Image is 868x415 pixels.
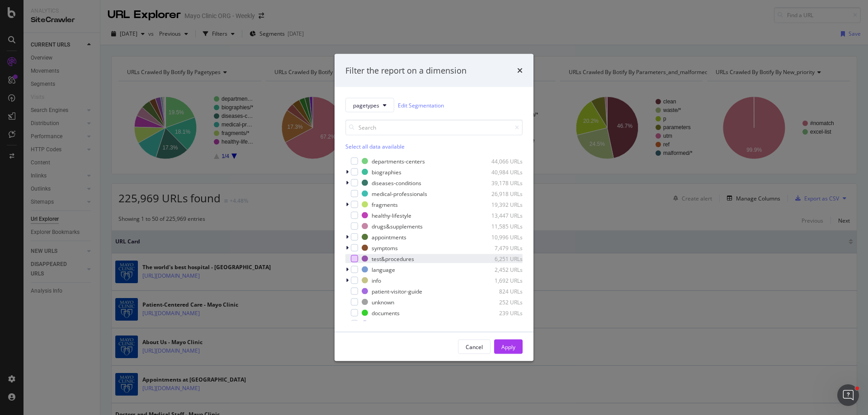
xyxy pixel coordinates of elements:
[478,222,523,230] div: 11,585 URLs
[372,201,398,208] div: fragments
[372,298,394,306] div: unknown
[478,190,523,197] div: 26,918 URLs
[398,100,444,110] a: Edit Segmentation
[372,244,398,252] div: symptoms
[372,287,422,295] div: patient-visitor-guide
[478,255,523,262] div: 6,251 URLs
[372,233,406,241] div: appointments
[458,340,491,354] button: Cancel
[372,157,425,165] div: departments-centers
[478,233,523,241] div: 10,996 URLs
[478,266,523,273] div: 2,452 URLs
[353,101,379,109] span: pagetypes
[345,120,523,135] input: Search
[372,211,411,219] div: healthy-lifestyle
[478,287,523,295] div: 824 URLs
[478,168,523,176] div: 40,984 URLs
[372,276,381,284] div: info
[837,384,859,406] iframe: Intercom live chat
[372,190,427,197] div: medical-professionals
[478,179,523,187] div: 39,178 URLs
[478,211,523,219] div: 13,447 URLs
[478,157,523,165] div: 44,066 URLs
[372,168,401,176] div: biographies
[372,266,395,273] div: language
[345,98,394,112] button: pagetypes
[372,309,400,317] div: documents
[335,54,533,361] div: modal
[478,201,523,208] div: 19,392 URLs
[517,65,523,76] div: times
[372,222,423,230] div: drugs&supplements
[345,143,523,150] div: Select all data available
[372,320,391,327] div: content
[478,320,523,327] div: 195 URLs
[494,340,523,354] button: Apply
[501,343,515,350] div: Apply
[478,244,523,252] div: 7,479 URLs
[345,65,467,76] div: Filter the report on a dimension
[372,179,421,187] div: diseases-conditions
[372,255,414,262] div: test&procedures
[478,298,523,306] div: 252 URLs
[478,309,523,317] div: 239 URLs
[466,343,483,350] div: Cancel
[478,276,523,284] div: 1,692 URLs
